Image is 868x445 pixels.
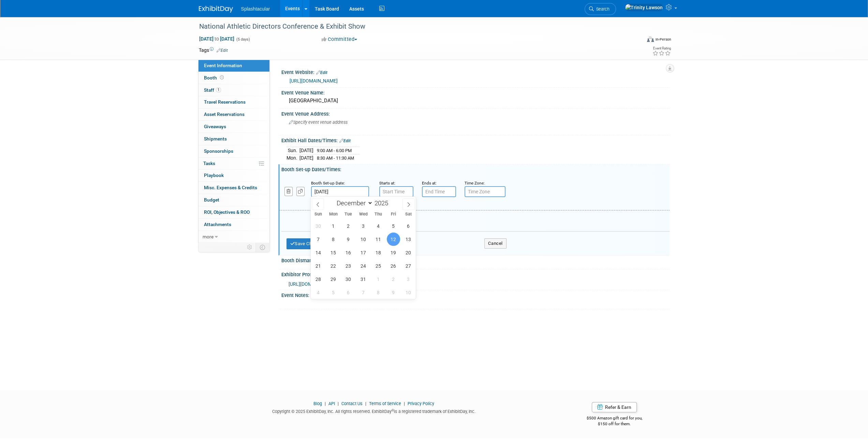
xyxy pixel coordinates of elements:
[379,181,395,186] small: Starts at:
[402,233,415,246] span: December 13, 2025
[655,37,671,42] div: In-Person
[312,272,325,286] span: December 28, 2025
[317,148,352,153] span: 9:00 AM - 6:00 PM
[327,259,340,272] span: December 22, 2025
[364,401,368,406] span: |
[216,87,221,92] span: 1
[204,112,245,117] span: Asset Reservations
[312,286,325,299] span: January 4, 2026
[372,219,385,233] span: December 4, 2025
[286,95,664,106] div: [GEOGRAPHIC_DATA]
[316,70,327,75] a: Edit
[311,212,326,217] span: Sun
[281,88,670,96] div: Event Venue Name:
[342,233,355,246] span: December 9, 2025
[281,67,670,76] div: Event Website:
[204,173,224,178] span: Playbook
[402,219,415,233] span: December 6, 2025
[357,259,370,272] span: December 24, 2025
[286,238,329,249] button: Save Changes
[371,212,386,217] span: Thu
[402,401,407,406] span: |
[198,182,269,194] a: Misc. Expenses & Credits
[281,290,670,299] div: Event Notes:
[281,135,670,144] div: Exhibit Hall Dates/Times:
[198,194,269,206] a: Budget
[198,169,269,181] a: Playbook
[219,75,225,80] span: Booth not reserved yet
[204,63,242,68] span: Event Information
[198,108,269,120] a: Asset Reservations
[357,286,370,299] span: January 7, 2026
[402,286,415,299] span: January 10, 2026
[402,272,415,286] span: January 3, 2026
[387,246,400,259] span: December 19, 2025
[647,36,654,42] img: Format-Inperson.png
[204,148,233,154] span: Sponsorships
[356,212,371,217] span: Wed
[387,272,400,286] span: January 2, 2026
[387,259,400,272] span: December 26, 2025
[559,411,670,427] div: $500 Amazon gift card for you,
[327,246,340,259] span: December 15, 2025
[204,124,226,129] span: Giveaways
[199,47,228,54] td: Tags
[372,233,385,246] span: December 11, 2025
[465,186,505,197] input: Time Zone
[299,154,313,162] td: [DATE]
[327,272,340,286] span: December 29, 2025
[326,212,341,217] span: Mon
[319,36,360,43] button: Committed
[204,87,221,93] span: Staff
[357,233,370,246] span: December 10, 2025
[313,401,322,406] a: Blog
[387,233,400,246] span: December 12, 2025
[342,272,355,286] span: December 30, 2025
[312,246,325,259] span: December 14, 2025
[386,212,401,217] span: Fri
[341,212,356,217] span: Tue
[286,147,299,154] td: Sun.
[199,6,233,13] img: ExhibitDay
[594,6,609,12] span: Search
[312,233,325,246] span: December 7, 2025
[369,401,401,406] a: Terms of Service
[408,401,434,406] a: Privacy Policy
[281,255,670,264] div: Booth Dismantle Dates/Times:
[402,259,415,272] span: December 27, 2025
[289,281,337,287] a: [URL][DOMAIN_NAME]
[204,185,257,190] span: Misc. Expenses & Credits
[204,197,219,203] span: Budget
[281,109,670,117] div: Event Venue Address:
[203,234,214,239] span: more
[392,409,394,412] sup: ®
[198,84,269,96] a: Staff1
[341,401,363,406] a: Contact Us
[198,121,269,133] a: Giveaways
[198,133,269,145] a: Shipments
[372,286,385,299] span: January 8, 2026
[465,181,485,186] small: Time Zone:
[422,186,456,197] input: End Time
[198,206,269,218] a: ROI, Objectives & ROO
[290,78,338,84] a: [URL][DOMAIN_NAME]
[357,219,370,233] span: December 3, 2025
[422,181,437,186] small: Ends at:
[342,286,355,299] span: January 6, 2026
[281,269,670,278] div: Exhibitor Prospectus:
[357,246,370,259] span: December 17, 2025
[372,246,385,259] span: December 18, 2025
[585,3,616,15] a: Search
[387,219,400,233] span: December 5, 2025
[198,145,269,157] a: Sponsorships
[311,186,369,197] input: Date
[323,401,327,406] span: |
[198,231,269,243] a: more
[342,259,355,272] span: December 23, 2025
[372,272,385,286] span: January 1, 2026
[327,219,340,233] span: December 1, 2025
[199,407,549,415] div: Copyright © 2025 ExhibitDay, Inc. All rights reserved. ExhibitDay is a registered trademark of Ex...
[241,6,270,12] span: Splashtacular
[236,37,250,42] span: (5 days)
[334,199,373,207] select: Month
